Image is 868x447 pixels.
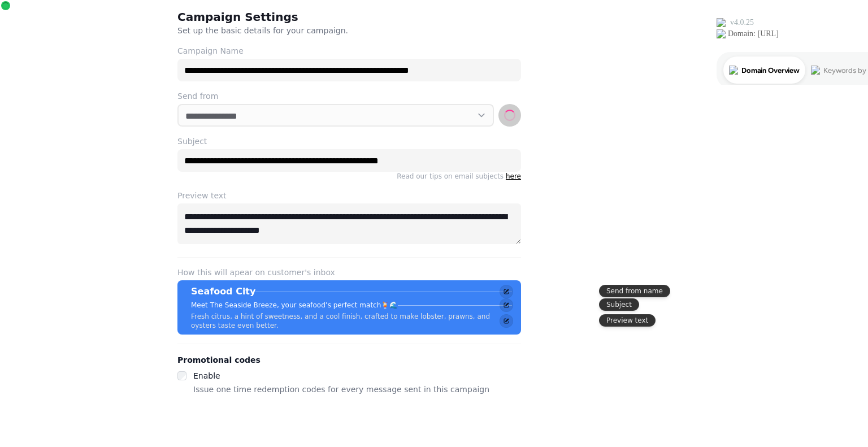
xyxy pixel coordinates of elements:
[43,67,101,74] div: Domain Overview
[177,353,261,367] legend: Promotional codes
[32,18,55,27] div: v 4.0.25
[177,136,521,147] label: Subject
[191,301,398,310] p: Meet The Seaside Breeze, your seafood’s perfect match🍹🌊
[193,383,489,396] p: Issue one time redemption codes for every message sent in this campaign
[599,298,639,311] div: Subject
[599,285,670,297] div: Send from name
[177,172,521,181] p: Read our tips on email subjects
[177,190,521,201] label: Preview text
[599,314,656,327] div: Preview text
[506,172,521,180] a: here
[125,67,190,74] div: Keywords by Traffic
[18,18,27,27] img: logo_orange.svg
[191,312,512,330] p: Fresh citrus, a hint of sweetness, and a cool finish, crafted to make lobster, prawns, and oyster...
[193,371,220,380] label: Enable
[177,25,467,36] p: Set up the basic details for your campaign.
[18,29,27,38] img: website_grey.svg
[31,66,40,75] img: tab_domain_overview_orange.svg
[177,9,394,25] h2: Campaign Settings
[29,29,80,38] div: Domain: [URL]
[177,45,521,57] label: Campaign Name
[191,285,255,298] p: Seafood City
[112,66,121,75] img: tab_keywords_by_traffic_grey.svg
[177,90,521,102] label: Send from
[177,267,521,278] label: How this will apear on customer's inbox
